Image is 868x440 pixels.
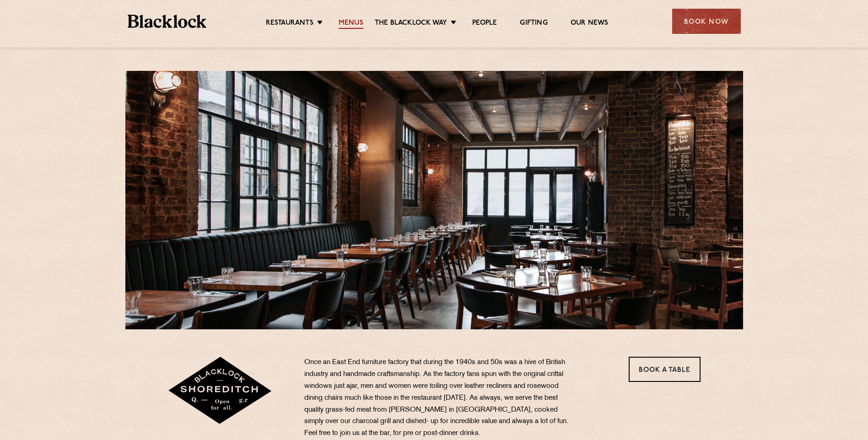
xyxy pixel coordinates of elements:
[571,19,609,29] a: Our News
[339,19,363,29] a: Menus
[167,357,273,425] img: Shoreditch-stamp-v2-default.svg
[128,15,207,28] img: BL_Textured_Logo-footer-cropped.svg
[472,19,497,29] a: People
[375,19,447,29] a: The Blacklock Way
[520,19,547,29] a: Gifting
[266,19,313,29] a: Restaurants
[304,357,574,440] p: Once an East End furniture factory that during the 1940s and 50s was a hive of British industry a...
[672,9,741,34] div: Book Now
[629,357,701,382] a: Book a Table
